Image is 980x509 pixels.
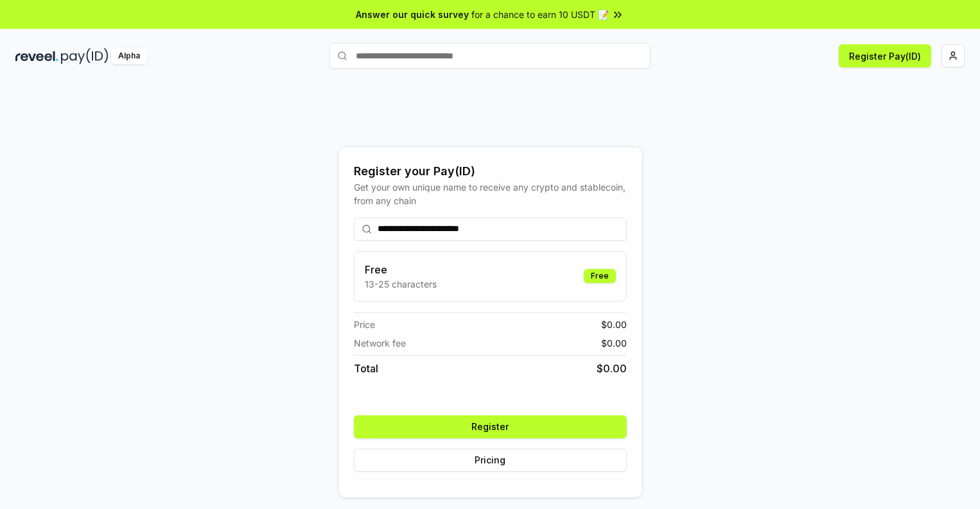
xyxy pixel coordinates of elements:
[471,8,609,21] span: for a chance to earn 10 USDT 📝
[356,8,469,21] span: Answer our quick survey
[354,162,627,180] div: Register your Pay(ID)
[354,361,378,376] span: Total
[601,336,627,350] span: $ 0.00
[365,262,437,277] h3: Free
[354,336,406,350] span: Network fee
[597,361,627,376] span: $ 0.00
[111,48,147,64] div: Alpha
[15,48,58,64] img: reveel_dark
[839,44,931,67] button: Register Pay(ID)
[354,318,375,331] span: Price
[584,269,616,283] div: Free
[354,415,627,438] button: Register
[365,277,437,291] p: 13-25 characters
[601,318,627,331] span: $ 0.00
[354,449,627,472] button: Pricing
[61,48,109,64] img: pay_id
[354,180,627,207] div: Get your own unique name to receive any crypto and stablecoin, from any chain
